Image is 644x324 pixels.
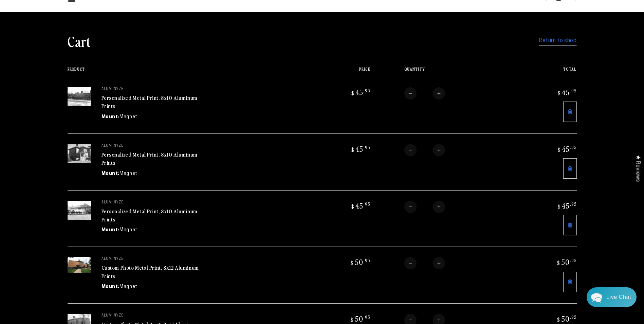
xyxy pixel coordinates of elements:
[350,144,370,154] bdi: 45
[119,227,137,234] dd: Magnet
[364,257,370,263] sup: .95
[350,201,370,210] bdi: 45
[102,264,199,280] a: Custom Photo Metal Print, 8x12 Aluminum Prints
[557,87,577,97] bdi: 45
[68,87,91,106] img: 8"x10" Rectangle White Glossy Aluminyzed Photo
[563,158,577,179] a: Remove 8"x10" Rectangle White Glossy Aluminyzed Photo
[558,203,561,210] span: $
[68,144,91,163] img: 8"x10" Rectangle White Glossy Aluminyzed Photo
[558,90,561,96] span: $
[557,259,560,266] span: $
[102,144,203,148] p: aluminyze
[119,283,137,290] dd: Magnet
[102,227,120,234] dt: Mount:
[563,215,577,235] a: Remove 8"x10" Rectangle White Glossy Aluminyzed Photo
[119,113,137,121] dd: Magnet
[557,144,577,154] bdi: 45
[310,67,370,77] th: Price
[570,257,577,263] sup: .95
[350,257,370,267] bdi: 50
[364,201,370,207] sup: .95
[46,205,98,216] a: Send a Message
[351,146,354,153] span: $
[102,94,198,110] a: Personalized Metal Print, 8x10 Aluminum Prints
[417,201,433,213] input: Quantity for Personalized Metal Print, 8x10 Aluminum Prints
[102,207,198,223] a: Personalized Metal Print, 8x10 Aluminum Prints
[606,287,631,307] div: Contact Us Directly
[68,257,91,273] img: 8"x12" Rectangle White Glossy Aluminyzed Photo
[102,314,203,318] p: aluminyze
[68,32,91,50] h1: Cart
[102,170,120,177] dt: Mount:
[119,170,137,177] dd: Magnet
[587,287,637,307] div: Chat widget toggle
[570,201,577,207] sup: .95
[364,314,370,320] sup: .95
[351,316,354,323] span: $
[68,67,310,77] th: Product
[417,87,433,100] input: Quantity for Personalized Metal Print, 8x10 Aluminum Prints
[570,314,577,320] sup: .95
[351,90,354,96] span: $
[364,144,370,150] sup: .95
[516,67,577,77] th: Total
[351,259,354,266] span: $
[558,146,561,153] span: $
[68,201,91,220] img: 8"x10" Rectangle White Glossy Aluminyzed Photo
[49,10,67,28] img: John
[556,314,577,323] bdi: 50
[370,67,516,77] th: Quantity
[557,201,577,210] bdi: 45
[417,144,433,156] input: Quantity for Personalized Metal Print, 8x10 Aluminum Prints
[350,87,370,97] bdi: 45
[102,201,203,205] p: aluminyze
[78,10,95,28] img: Marie J
[63,10,81,28] img: Helga
[563,102,577,122] a: Remove 8"x10" Rectangle White Glossy Aluminyzed Photo
[417,257,433,269] input: Quantity for Custom Photo Metal Print, 8x12 Aluminum Prints
[52,195,92,198] span: We run on
[102,150,198,167] a: Personalized Metal Print, 8x10 Aluminum Prints
[570,144,577,150] sup: .95
[73,194,92,199] span: Re:amaze
[350,314,370,323] bdi: 50
[102,87,203,91] p: aluminyze
[539,36,576,46] a: Return to shop
[563,272,577,292] a: Remove 8"x12" Rectangle White Glossy Aluminyzed Photo
[557,316,560,323] span: $
[102,113,120,121] dt: Mount:
[631,149,644,187] div: Click to open Judge.me floating reviews tab
[102,257,203,261] p: aluminyze
[570,88,577,93] sup: .95
[102,283,120,290] dt: Mount:
[10,32,134,37] div: We usually reply in a few hours.
[556,257,577,267] bdi: 50
[351,203,354,210] span: $
[364,88,370,93] sup: .95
